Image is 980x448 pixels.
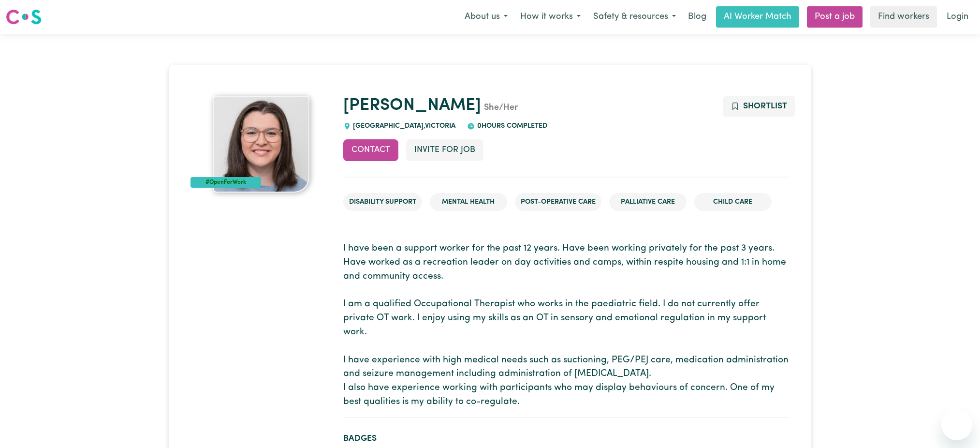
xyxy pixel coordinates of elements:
span: She/Her [481,104,518,112]
a: Careseekers logo [6,6,42,28]
li: Post-operative care [515,193,601,211]
button: About us [458,7,514,27]
li: Child care [694,193,772,211]
button: Contact [343,139,398,161]
iframe: Button to launch messaging window, conversation in progress [941,409,972,440]
h2: Badges [343,433,790,444]
li: Palliative care [609,193,687,211]
span: [GEOGRAPHIC_DATA] , Victoria [351,122,456,130]
li: Disability Support [343,193,422,211]
li: Mental Health [430,193,507,211]
a: AI Worker Match [716,6,799,28]
button: Add to shortlist [723,96,796,117]
img: Careseekers logo [6,8,42,26]
img: Amy [213,96,309,193]
button: Safety & resources [587,7,682,27]
a: Find workers [870,6,937,28]
a: Amy's profile picture'#OpenForWork [190,96,332,193]
span: 0 hours completed [475,122,547,130]
a: Login [941,6,974,28]
div: #OpenForWork [190,177,261,188]
button: How it works [514,7,587,27]
span: Shortlist [743,102,787,110]
button: Invite for Job [406,139,483,161]
a: [PERSON_NAME] [343,97,481,114]
p: I have been a support worker for the past 12 years. Have been working privately for the past 3 ye... [343,242,790,409]
a: Post a job [807,6,863,28]
a: Blog [682,6,712,28]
